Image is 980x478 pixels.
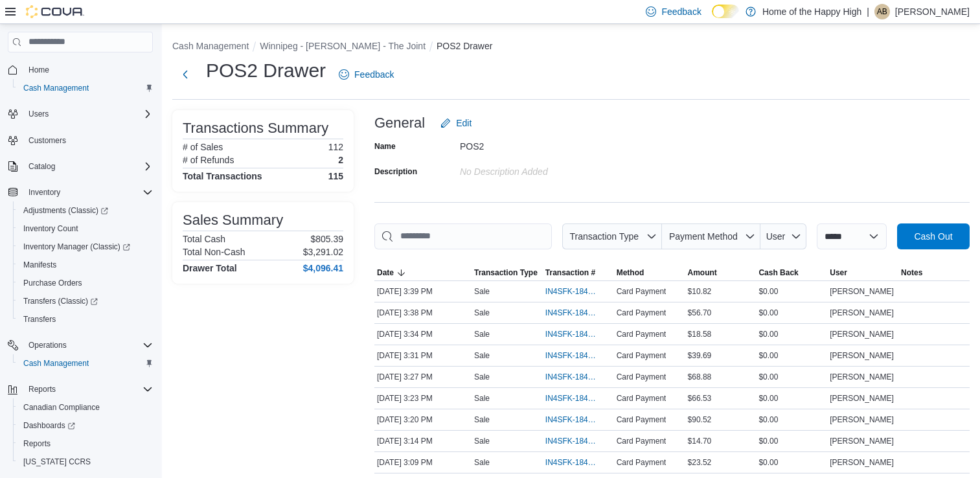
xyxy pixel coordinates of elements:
span: $66.53 [688,393,712,404]
div: $0.00 [756,305,827,321]
span: [PERSON_NAME] [830,436,894,446]
div: [DATE] 3:31 PM [374,348,472,363]
p: | [867,4,869,19]
button: Transfers [13,310,158,328]
h1: POS2 Drawer [206,58,326,84]
a: Reports [18,436,56,451]
span: Inventory [28,187,60,198]
a: Transfers [18,312,61,327]
button: Method [614,265,685,280]
button: IN4SFK-18472533 [545,326,611,342]
span: IN4SFK-18472385 [545,372,598,382]
h3: Sales Summary [183,212,283,228]
span: Reports [18,436,153,451]
span: Notes [901,267,922,278]
button: Reports [13,435,158,453]
h4: Drawer Total [183,263,237,273]
div: $0.00 [756,391,827,406]
input: This is a search bar. As you type, the results lower in the page will automatically filter. [374,223,552,249]
span: Payment Method [669,231,738,242]
div: [DATE] 3:20 PM [374,412,472,427]
div: $0.00 [756,455,827,470]
input: Dark Mode [712,5,739,18]
span: Transfers [23,314,56,324]
h4: 115 [328,171,343,181]
a: Manifests [18,257,62,273]
span: Card Payment [617,436,667,446]
span: Cash Management [18,356,153,371]
button: Home [3,60,158,79]
span: Cash Management [18,80,153,96]
div: [DATE] 3:34 PM [374,326,472,342]
div: $0.00 [756,284,827,299]
span: Inventory Count [18,221,153,236]
button: Winnipeg - [PERSON_NAME] - The Joint [260,41,426,51]
span: IN4SFK-18472465 [545,350,598,361]
span: Catalog [23,159,153,174]
button: Purchase Orders [13,274,158,292]
button: IN4SFK-18472465 [545,348,611,363]
span: Manifests [23,260,56,270]
span: Customers [28,135,66,146]
span: Washington CCRS [18,454,153,470]
p: Sale [474,286,490,297]
nav: An example of EuiBreadcrumbs [172,40,970,55]
span: [PERSON_NAME] [830,457,894,468]
img: Cova [26,5,84,18]
button: Date [374,265,472,280]
button: Customers [3,131,158,150]
span: Reports [23,381,153,397]
span: Edit [456,117,472,130]
button: IN4SFK-18472616 [545,305,611,321]
button: Cash Management [13,79,158,97]
a: [US_STATE] CCRS [18,454,96,470]
span: Manifests [18,257,153,273]
button: IN4SFK-18472643 [545,284,611,299]
button: Cash Management [172,41,249,51]
span: Adjustments (Classic) [18,203,153,218]
span: Reports [28,384,56,394]
span: Catalog [28,161,55,172]
div: $0.00 [756,326,827,342]
span: Reports [23,438,51,449]
button: Transaction Type [472,265,543,280]
span: [PERSON_NAME] [830,308,894,318]
p: $3,291.02 [303,247,343,257]
button: IN4SFK-18472277 [545,391,611,406]
p: Sale [474,436,490,446]
span: Dashboards [18,418,153,433]
span: Feedback [661,5,701,18]
a: Inventory Count [18,221,84,236]
a: Customers [23,133,71,148]
span: [PERSON_NAME] [830,286,894,297]
div: [DATE] 3:27 PM [374,369,472,385]
button: Cash Back [756,265,827,280]
span: Cash Back [758,267,798,278]
span: Canadian Compliance [23,402,100,413]
button: Edit [435,110,477,136]
button: Next [172,62,198,87]
span: $18.58 [688,329,712,339]
div: [DATE] 3:14 PM [374,433,472,449]
span: Card Payment [617,393,667,404]
div: POS2 [460,136,633,152]
span: Purchase Orders [18,275,153,291]
p: Sale [474,308,490,318]
span: Method [617,267,644,278]
span: IN4SFK-18472198 [545,415,598,425]
span: $90.52 [688,415,712,425]
button: User [760,223,806,249]
span: User [766,231,786,242]
div: $0.00 [756,369,827,385]
a: Home [23,62,54,78]
h6: Total Non-Cash [183,247,245,257]
span: Users [28,109,49,119]
p: Sale [474,457,490,468]
span: Cash Management [23,358,89,369]
button: Cash Out [897,223,970,249]
span: Cash Out [914,230,952,243]
span: $14.70 [688,436,712,446]
h3: Transactions Summary [183,120,328,136]
span: Transaction Type [474,267,538,278]
button: IN4SFK-18472198 [545,412,611,427]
